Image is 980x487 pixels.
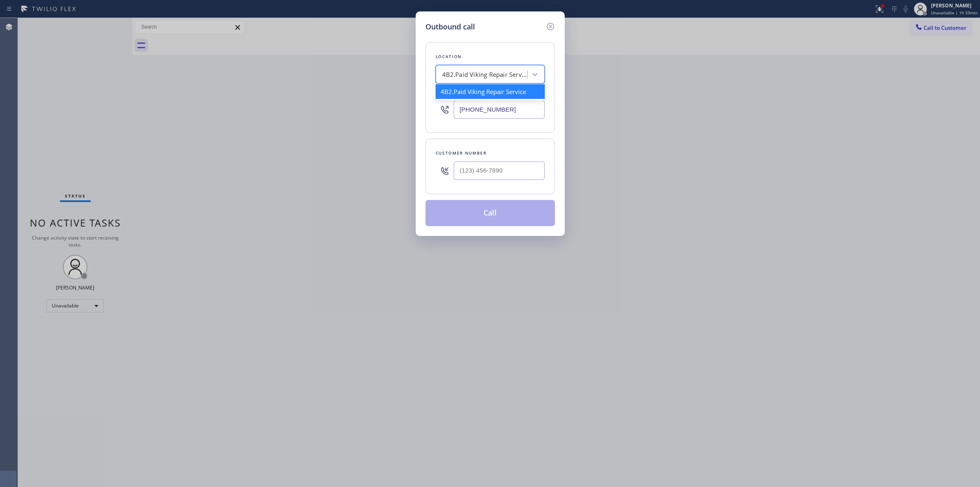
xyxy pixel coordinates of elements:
div: 4B2.Paid Viking Repair Service [442,70,528,79]
div: 4B2.Paid Viking Repair Service [436,84,545,99]
div: Customer number [436,149,545,157]
div: Location [436,52,545,61]
input: (123) 456-7890 [454,100,545,119]
h5: Outbound call [425,21,475,32]
input: (123) 456-7890 [454,162,545,180]
button: Call [425,200,555,226]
